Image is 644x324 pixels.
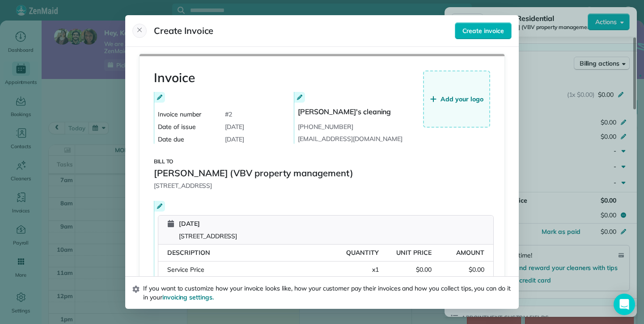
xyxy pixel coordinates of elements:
[346,249,379,257] span: Quantity
[298,122,353,132] a: [PHONE_NUMBER]
[298,135,402,143] span: [EMAIL_ADDRESS][DOMAIN_NAME]
[179,232,237,241] span: [STREET_ADDRESS]
[456,249,484,257] span: Amount
[179,219,237,228] span: [DATE]
[132,24,147,38] button: Close
[396,249,432,257] span: Unit Price
[154,167,353,179] span: [PERSON_NAME] (VBV property management)
[162,293,214,301] a: invoicing settings.
[225,110,232,119] span: # 2
[158,110,221,119] span: Invoice number
[298,123,353,131] span: [PHONE_NUMBER]
[143,284,512,302] span: If you want to customize how your invoice looks like, how your customer pay their invoices and ho...
[167,249,210,257] span: Description
[154,158,173,165] span: Bill to
[225,135,244,144] span: [DATE]
[298,106,437,117] span: [PERSON_NAME]'s cleaning
[423,71,490,128] button: Add your logo
[167,266,204,274] span: Service Price
[298,134,402,144] a: [EMAIL_ADDRESS][DOMAIN_NAME]
[469,265,484,274] span: $0.00
[372,265,379,274] span: x 1
[154,71,454,85] h1: Invoice
[158,122,221,131] span: Date of issue
[225,122,244,131] span: [DATE]
[441,95,483,104] span: Add your logo
[462,26,504,35] span: Create invoice
[455,22,512,39] button: Create invoice
[416,265,432,274] span: $0.00
[154,25,213,36] span: Create Invoice
[158,135,221,144] span: Date due
[154,181,212,190] span: [STREET_ADDRESS]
